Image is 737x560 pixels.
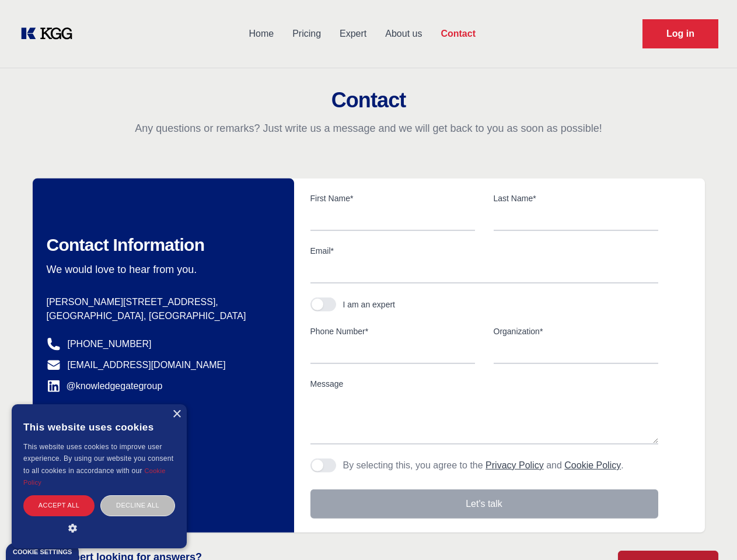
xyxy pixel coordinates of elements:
[68,358,226,372] a: [EMAIL_ADDRESS][DOMAIN_NAME]
[283,19,330,49] a: Pricing
[494,325,658,337] label: Organization*
[100,495,175,516] div: Decline all
[68,337,152,351] a: [PHONE_NUMBER]
[485,460,544,470] a: Privacy Policy
[239,19,283,49] a: Home
[23,413,175,441] div: This website uses cookies
[47,379,163,393] a: @knowledgegategroup
[47,309,275,323] p: [GEOGRAPHIC_DATA], [GEOGRAPHIC_DATA]
[23,467,166,486] a: Cookie Policy
[47,235,275,256] h2: Contact Information
[19,24,82,43] a: KOL Knowledge Platform: Talk to Key External Experts (KEE)
[310,489,658,519] button: Let's talk
[14,121,723,135] p: Any questions or remarks? Just write us a message and we will get back to you as soon as possible!
[23,495,95,516] div: Accept all
[47,262,275,276] p: We would love to hear from you.
[330,19,376,49] a: Expert
[47,295,275,309] p: [PERSON_NAME][STREET_ADDRESS],
[13,549,72,555] div: Cookie settings
[343,459,624,473] p: By selecting this, you agree to the and .
[564,460,621,470] a: Cookie Policy
[172,410,181,419] div: Close
[679,504,737,560] iframe: Chat Widget
[23,443,173,475] span: This website uses cookies to improve user experience. By using our website you consent to all coo...
[310,245,658,257] label: Email*
[310,325,475,337] label: Phone Number*
[343,299,396,310] div: I am an expert
[376,19,431,49] a: About us
[431,19,485,49] a: Contact
[310,192,475,204] label: First Name*
[14,89,723,112] h2: Contact
[642,19,718,48] a: Request Demo
[310,378,658,390] label: Message
[494,192,658,204] label: Last Name*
